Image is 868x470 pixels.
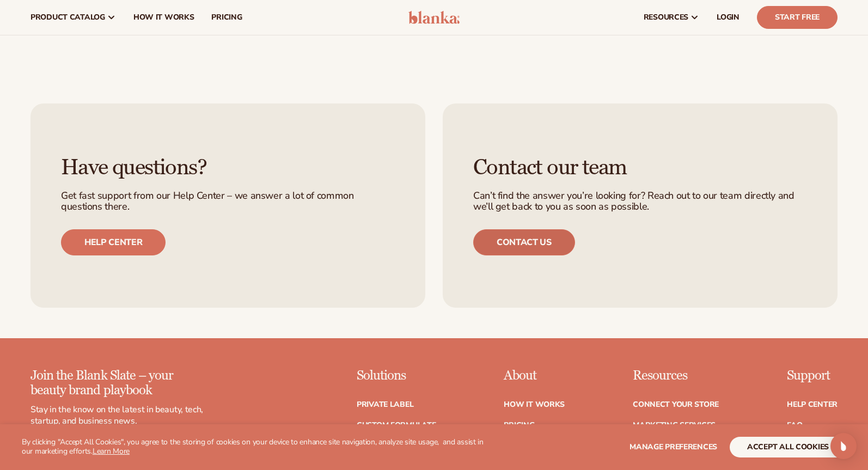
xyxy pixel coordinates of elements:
p: Resources [633,369,719,383]
a: Help center [61,229,166,255]
p: Join the Blank Slate – your beauty brand playbook [30,369,204,398]
div: Open Intercom Messenger [830,433,857,459]
p: Stay in the know on the latest in beauty, tech, startup, and business news. [30,404,204,427]
a: Pricing [504,422,534,429]
span: Manage preferences [629,442,717,452]
h3: Have questions? [61,156,395,180]
a: Connect your store [633,401,719,408]
p: Can’t find the answer you’re looking for? Reach out to our team directly and we’ll get back to yo... [473,191,807,212]
span: resources [644,13,688,22]
span: How It Works [133,13,194,22]
a: How It Works [504,401,565,408]
a: Custom formulate [357,422,436,429]
a: Help Center [787,401,838,408]
h3: Contact our team [473,156,807,180]
a: Private label [357,401,413,408]
p: Get fast support from our Help Center – we answer a lot of common questions there. [61,191,395,212]
span: pricing [211,13,242,22]
a: Contact us [473,229,575,255]
p: By clicking "Accept All Cookies", you agree to the storing of cookies on your device to enhance s... [22,438,489,456]
p: Solutions [357,369,436,383]
button: Manage preferences [629,437,717,457]
a: Marketing services [633,422,716,429]
p: About [504,369,565,383]
span: product catalog [30,13,105,22]
p: Support [787,369,838,383]
a: Start Free [757,6,838,29]
button: accept all cookies [730,437,846,457]
a: Learn More [93,446,130,456]
img: logo [408,11,460,24]
a: FAQ [787,422,802,429]
span: LOGIN [717,13,739,22]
